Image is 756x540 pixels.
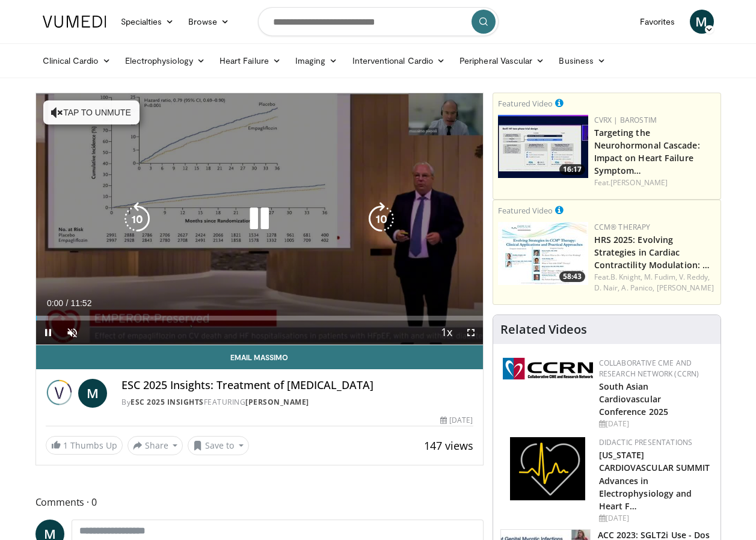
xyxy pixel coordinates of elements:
[121,397,473,408] div: By FEATURING
[610,272,642,282] a: B. Knight,
[36,93,483,345] video-js: Video Player
[118,49,212,73] a: Electrophysiology
[245,397,309,407] a: [PERSON_NAME]
[131,397,204,407] a: ESC 2025 Insights
[599,437,711,448] div: Didactic Presentations
[498,222,588,285] a: 58:43
[121,379,473,392] h4: ESC 2025 Insights: Treatment of [MEDICAL_DATA]
[43,16,106,28] img: VuMedi Logo
[599,513,711,524] div: [DATE]
[599,449,710,511] a: [US_STATE] CARDIOVASCULAR SUMMIT Advances in Electrophysiology and Heart F…
[594,283,620,293] a: D. Nair,
[690,10,714,34] a: M
[510,437,585,500] img: 1860aa7a-ba06-47e3-81a4-3dc728c2b4cf.png.150x105_q85_autocrop_double_scale_upscale_version-0.2.png
[60,321,84,345] button: Unmute
[435,321,459,345] button: Playback Rate
[599,381,669,417] a: South Asian Cardiovascular Conference 2025
[594,222,651,232] a: CCM® Therapy
[212,49,288,73] a: Heart Failure
[594,234,710,271] a: HRS 2025: Evolving Strategies in Cardiac Contractility Modulation: …
[644,272,677,282] a: M. Fudim,
[610,177,668,188] a: [PERSON_NAME]
[503,358,593,379] img: a04ee3ba-8487-4636-b0fb-5e8d268f3737.png.150x105_q85_autocrop_double_scale_upscale_version-0.2.png
[46,436,123,455] a: 1 Thumbs Up
[440,415,473,426] div: [DATE]
[78,379,107,408] a: M
[498,115,588,178] a: 16:17
[679,272,710,282] a: V. Reddy,
[599,358,699,379] a: Collaborative CME and Research Network (CCRN)
[594,177,716,188] div: Feat.
[258,7,499,36] input: Search topics, interventions
[594,272,716,293] div: Feat.
[181,10,236,34] a: Browse
[498,115,588,178] img: f3314642-f119-4bcb-83d2-db4b1a91d31e.150x105_q85_crop-smart_upscale.jpg
[128,436,183,455] button: Share
[424,438,473,453] span: 147 views
[657,283,714,293] a: [PERSON_NAME]
[63,440,68,451] span: 1
[35,494,484,510] span: Comments 0
[594,115,657,125] a: CVRx | Barostim
[559,271,585,282] span: 58:43
[498,98,553,109] small: Featured Video
[498,222,588,285] img: 3f694bbe-f46e-4e2a-ab7b-fff0935bbb6c.150x105_q85_crop-smart_upscale.jpg
[47,298,63,308] span: 0:00
[594,127,700,176] a: Targeting the Neurohormonal Cascade: Impact on Heart Failure Symptom…
[46,379,74,408] img: ESC 2025 Insights
[452,49,552,73] a: Peripheral Vascular
[559,164,585,175] span: 16:17
[70,298,91,308] span: 11:52
[35,49,118,73] a: Clinical Cardio
[599,419,711,429] div: [DATE]
[188,436,249,455] button: Save to
[288,49,345,73] a: Imaging
[36,321,60,345] button: Pause
[498,205,553,216] small: Featured Video
[66,298,69,308] span: /
[633,10,683,34] a: Favorites
[36,345,483,369] a: Email Massimo
[552,49,613,73] a: Business
[459,321,483,345] button: Fullscreen
[621,283,654,293] a: A. Panico,
[345,49,453,73] a: Interventional Cardio
[114,10,182,34] a: Specialties
[36,316,483,321] div: Progress Bar
[500,322,587,337] h4: Related Videos
[43,100,140,124] button: Tap to unmute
